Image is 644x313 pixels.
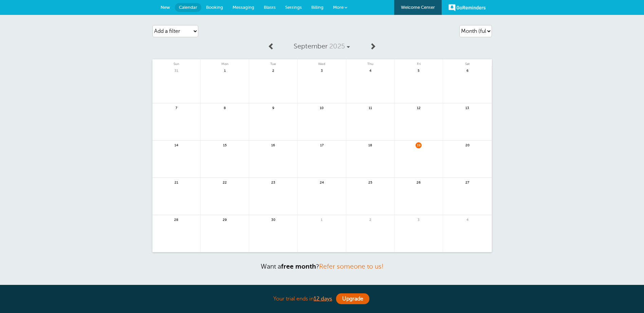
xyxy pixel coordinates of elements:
[152,292,492,306] div: Your trial ends in .
[270,105,276,110] span: 9
[175,3,201,12] a: Calendar
[367,217,373,222] span: 2
[278,39,366,54] a: September 2025
[173,68,179,73] span: 31
[367,142,373,147] span: 18
[319,217,325,222] span: 1
[464,217,471,222] span: 4
[270,68,276,73] span: 2
[314,296,332,302] a: 12 days
[281,263,316,270] strong: free month
[319,68,325,73] span: 3
[222,105,228,110] span: 8
[222,180,228,185] span: 22
[367,68,373,73] span: 4
[294,42,328,50] span: September
[329,42,345,50] span: 2025
[311,5,324,10] span: Billing
[319,180,325,185] span: 24
[464,180,471,185] span: 27
[416,217,422,222] span: 3
[270,217,276,222] span: 30
[346,59,394,66] span: Thu
[394,59,443,66] span: Fri
[249,59,297,66] span: Tue
[222,142,228,147] span: 15
[222,217,228,222] span: 29
[416,180,422,185] span: 26
[416,68,422,73] span: 5
[270,142,276,147] span: 16
[319,105,325,110] span: 10
[233,5,254,10] span: Messaging
[152,59,201,66] span: Sun
[416,142,422,147] span: 19
[222,68,228,73] span: 1
[443,59,492,66] span: Sat
[173,180,179,185] span: 21
[464,68,471,73] span: 6
[464,142,471,147] span: 20
[201,59,249,66] span: Mon
[264,5,276,10] span: Blasts
[285,5,302,10] span: Settings
[464,105,471,110] span: 13
[161,5,170,10] span: New
[336,293,369,304] a: Upgrade
[367,105,373,110] span: 11
[298,59,346,66] span: Wed
[179,5,197,10] span: Calendar
[206,5,223,10] span: Booking
[173,142,179,147] span: 14
[416,105,422,110] span: 12
[319,142,325,147] span: 17
[173,105,179,110] span: 7
[333,5,344,10] span: More
[270,180,276,185] span: 23
[319,263,384,270] a: Refer someone to us!
[152,263,492,270] p: Want a ?
[173,217,179,222] span: 28
[367,180,373,185] span: 25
